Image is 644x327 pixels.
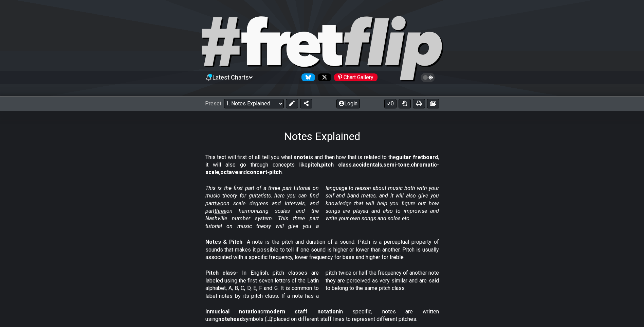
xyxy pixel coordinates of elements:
p: In or in specific, notes are written using symbols (𝅝 𝅗𝅥 𝅘𝅥 𝅘𝅥𝅮) placed on different staff lines to r... [205,308,439,323]
em: This is the first part of a three part tutorial on music theory for guitarists, here you can find... [205,185,439,229]
span: Latest Charts [213,74,249,81]
span: two [215,200,223,207]
strong: Pitch class [205,270,236,276]
select: Preset [224,99,284,108]
p: - In English, pitch classes are labeled using the first seven letters of the Latin alphabet, A, B... [205,269,439,300]
strong: accidentals [353,161,382,168]
button: Login [336,99,360,108]
button: Create image [427,99,439,108]
button: Print [413,99,425,108]
p: This text will first of all tell you what a is and then how that is related to the , it will also... [205,154,439,176]
p: - A note is the pitch and duration of a sound. Pitch is a perceptual property of sounds that make... [205,238,439,261]
strong: note [297,154,309,160]
strong: octave [220,169,238,175]
button: 0 [384,99,397,108]
h1: Notes Explained [284,130,360,143]
strong: concert-pitch [247,169,282,175]
strong: modern staff notation [265,308,339,315]
strong: pitch class [321,161,352,168]
strong: musical notation [210,308,260,315]
button: Edit Preset [286,99,298,108]
span: three [215,208,226,214]
a: Follow #fretflip at Bluesky [299,73,315,81]
strong: guitar fretboard [396,154,438,160]
strong: semi-tone [383,161,410,168]
a: #fretflip at Pinterest [331,73,378,81]
button: Share Preset [300,99,312,108]
span: Preset [205,100,221,107]
a: Follow #fretflip at X [315,73,331,81]
div: Chart Gallery [334,73,378,81]
button: Toggle Dexterity for all fretkits [399,99,411,108]
strong: Notes & Pitch [205,239,242,245]
span: Toggle light / dark theme [424,74,432,81]
strong: pitch [308,161,320,168]
strong: notehead [218,316,243,322]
